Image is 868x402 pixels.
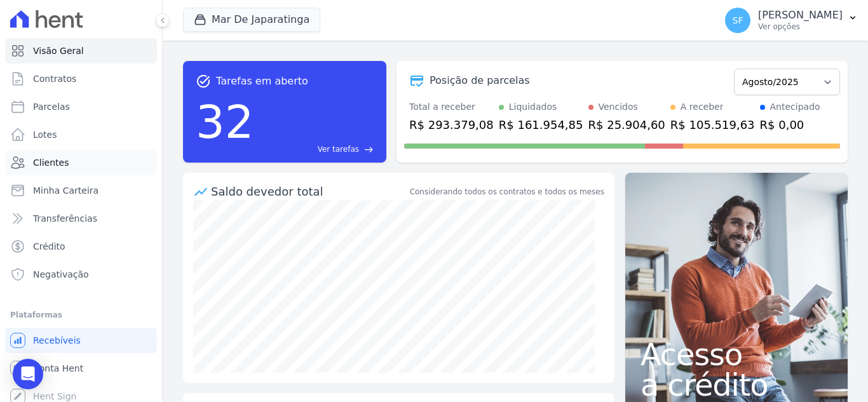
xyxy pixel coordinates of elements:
span: Parcelas [33,100,70,113]
a: Clientes [5,150,157,175]
p: Ver opções [758,22,843,32]
a: Conta Hent [5,356,157,381]
span: Tarefas em aberto [216,74,308,89]
div: R$ 161.954,85 [499,116,583,133]
span: SF [733,16,743,25]
span: Contratos [33,72,76,85]
a: Transferências [5,206,157,231]
a: Negativação [5,262,157,287]
div: Saldo devedor total [211,183,407,200]
button: SF [PERSON_NAME] Ver opções [715,3,868,38]
div: Posição de parcelas [430,73,530,88]
div: A receber [681,100,724,114]
div: 32 [196,89,254,155]
div: Liquidados [509,100,557,114]
span: Ver tarefas [318,144,359,155]
span: Acesso [641,339,832,370]
span: Visão Geral [33,44,84,57]
div: Open Intercom Messenger [13,359,43,389]
span: Transferências [33,212,97,225]
a: Contratos [5,66,157,91]
div: R$ 105.519,63 [670,116,755,133]
a: Parcelas [5,94,157,119]
a: Crédito [5,234,157,259]
div: R$ 0,00 [760,116,820,133]
div: Antecipado [770,100,820,114]
a: Minha Carteira [5,178,157,203]
span: east [364,145,374,154]
div: Vencidos [599,100,638,114]
span: Lotes [33,128,57,141]
span: Clientes [33,156,69,169]
span: Negativação [33,268,89,281]
span: Conta Hent [33,362,83,375]
a: Ver tarefas east [259,144,374,155]
button: Mar De Japaratinga [183,8,320,32]
div: Considerando todos os contratos e todos os meses [410,186,604,198]
div: Plataformas [10,307,152,323]
div: Total a receber [409,100,494,114]
a: Lotes [5,122,157,147]
a: Recebíveis [5,328,157,353]
span: Crédito [33,240,65,253]
span: Minha Carteira [33,184,98,197]
span: task_alt [196,74,211,89]
span: a crédito [641,370,832,400]
div: R$ 293.379,08 [409,116,494,133]
p: [PERSON_NAME] [758,9,843,22]
a: Visão Geral [5,38,157,64]
span: Recebíveis [33,334,81,347]
div: R$ 25.904,60 [588,116,665,133]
